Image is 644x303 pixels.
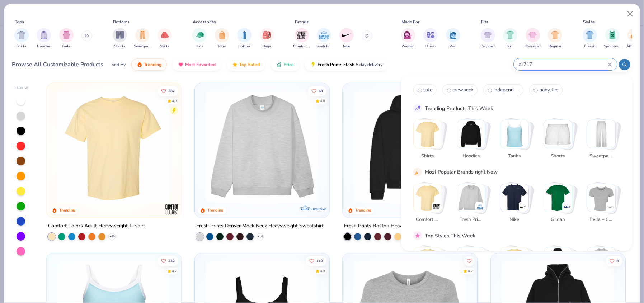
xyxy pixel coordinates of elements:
div: Top Styles This Week [425,232,475,240]
button: filter button [260,28,274,49]
img: Shirts Image [17,31,25,39]
button: Stack Card Button Tanks [500,120,533,162]
input: Try "T-Shirt" [518,60,608,68]
img: Regular Image [551,31,559,39]
div: filter for Hoodies [37,28,51,49]
img: Sweatpants [587,120,615,148]
span: Shorts [546,153,570,160]
div: Fresh Prints Boston Heavyweight Hoodie [344,221,438,230]
button: filter button [215,28,229,49]
span: 119 [316,259,323,262]
div: 4.9 [320,268,325,274]
div: 4.8 [320,98,325,104]
img: Athleisure Image [631,31,639,39]
span: Classic [584,44,596,49]
span: Sweatpants [134,44,151,49]
img: Nike [520,203,527,210]
div: filter for Bags [260,28,274,49]
span: Bottles [238,44,250,49]
span: 8 [617,259,619,262]
span: Slim [507,44,514,49]
button: Stack Card Button Preppy [544,247,577,290]
div: filter for Classic [583,28,597,49]
div: filter for Sportswear [604,28,621,49]
span: Top Rated [239,62,260,67]
img: a90f7c54-8796-4cb2-9d6e-4e9644cfe0fe [322,90,442,203]
img: Gildan [544,184,572,212]
button: filter button [583,28,597,49]
img: Women Image [404,31,412,39]
img: flash.gif [310,62,316,67]
img: Sportswear Image [608,31,616,39]
span: Sportswear [604,44,621,49]
div: Most Popular Brands right Now [425,169,498,176]
span: Skirts [160,44,169,49]
button: Like [606,256,622,266]
img: Tanks Image [62,31,70,39]
div: filter for Tanks [59,28,74,49]
div: filter for Shorts [113,28,127,49]
div: Accessories [193,19,216,25]
div: filter for Women [401,28,415,49]
img: Sweatpants Image [138,31,146,39]
button: Stack Card Button Sportswear [457,247,490,290]
button: Stack Card Button Hoodies [457,120,490,162]
span: Hats [196,44,203,49]
img: Shirts [414,120,442,148]
div: filter for Athleisure [626,28,643,49]
span: Bella + Canvas [590,217,613,224]
img: Bella + Canvas [587,184,615,212]
img: Skirts Image [161,31,169,39]
img: trending.gif [137,62,142,67]
button: filter button [37,28,51,49]
img: most_fav.gif [178,62,184,67]
button: filter button [548,28,562,49]
button: Stack Card Button Fresh Prints [457,184,490,226]
button: Like [158,256,178,266]
img: Unisex Image [427,31,435,39]
span: 287 [168,89,175,93]
button: filter button [158,28,172,49]
div: filter for Fresh Prints [316,28,332,49]
button: filter button [14,28,29,49]
img: trend_line.gif [414,105,421,112]
button: Stack Card Button Cozy [587,247,620,290]
span: Women [402,44,415,49]
button: Like [308,86,326,96]
span: + 60 [109,234,115,238]
img: 029b8af0-80e6-406f-9fdc-fdf898547912 [54,90,174,203]
span: crewneck [452,86,473,93]
span: 5 day delivery [356,61,382,69]
div: Styles [583,19,595,25]
span: Totes [217,44,226,49]
div: filter for Hats [192,28,207,49]
button: Trending [131,58,167,71]
div: filter for Men [446,28,460,49]
img: Sportswear [457,248,485,276]
img: Cropped Image [484,31,492,39]
button: Fresh Prints Flash5 day delivery [305,58,388,71]
div: Tops [15,19,24,25]
button: Stack Card Button Shirts [413,120,446,162]
span: Shorts [114,44,126,49]
span: 232 [168,259,175,262]
button: Stack Card Button Classic [413,247,446,290]
button: Like [306,256,326,266]
button: baby tee3 [529,84,563,95]
div: filter for Totes [215,28,229,49]
div: filter for Regular [548,28,562,49]
button: filter button [626,28,643,49]
span: Price [283,62,294,67]
div: filter for Comfort Colors [293,28,310,49]
button: Stack Card Button Shorts [544,120,577,162]
button: tote0 [413,84,437,95]
button: Stack Card Button Comfort Colors [413,184,446,226]
img: Classic [414,248,442,276]
span: tote [423,86,432,93]
div: Sort By [112,61,126,68]
img: Totes Image [218,31,226,39]
button: filter button [339,28,354,49]
span: Nike [343,44,350,49]
span: Fresh Prints [316,44,332,49]
button: Stack Card Button Gildan [544,184,577,226]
